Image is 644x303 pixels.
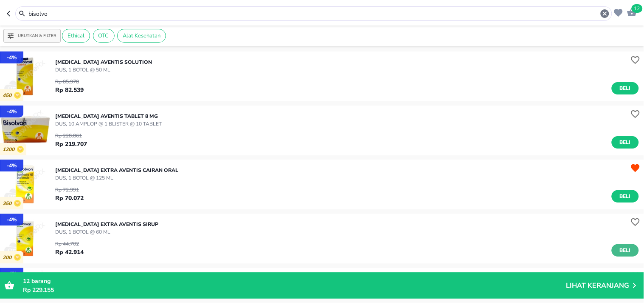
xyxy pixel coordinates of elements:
p: DUS, 1 BOTOL @ 125 ML [55,174,178,182]
p: DUS, 1 BOTOL @ 50 ML [55,66,152,74]
p: Rp 42.914 [55,248,84,257]
p: DUS, 1 BOTOL @ 60 ML [55,228,158,236]
p: Urutkan & Filter [18,33,56,39]
button: 12 [625,5,637,18]
p: DUS, 10 AMPLOP @ 1 BLISTER @ 10 TABLET [55,120,162,128]
span: Beli [618,138,633,147]
span: Beli [618,192,633,201]
p: 450 [3,92,14,99]
span: Beli [618,84,633,93]
p: Rp 85.978 [55,78,84,86]
p: barang [23,277,566,286]
p: - 4 % [7,162,17,169]
p: - 4 % [7,54,17,61]
div: Alat Kesehatan [117,29,166,43]
span: 12 [632,4,643,13]
span: Rp 229.155 [23,286,54,294]
button: Beli [612,190,639,203]
p: Rp 82.539 [55,86,84,94]
p: Rp 219.707 [55,140,87,149]
p: 350 [3,200,14,207]
p: [MEDICAL_DATA] Aventis SOLUTION [55,58,152,66]
button: Beli [612,82,639,94]
button: Beli [612,136,639,149]
p: - 4 % [7,108,17,115]
button: Urutkan & Filter [3,29,61,43]
input: Cari 4000+ produk di sini [28,9,600,18]
button: Beli [612,244,639,257]
p: [MEDICAL_DATA] Aventis TABLET 8 MG [55,112,162,120]
p: 200 [3,254,14,261]
p: [MEDICAL_DATA] EXTRA Aventis SIRUP [55,220,158,228]
p: Rp 70.072 [55,194,84,203]
p: 1200 [3,146,17,153]
span: OTC [93,32,114,40]
span: Beli [618,246,633,255]
span: Ethical [62,32,90,40]
span: 12 [23,277,30,285]
p: - 4 % [7,216,17,223]
span: Alat Kesehatan [118,32,166,40]
p: - 4 % [7,270,17,277]
p: [MEDICAL_DATA] EXTRA Aventis CAIRAN ORAL [55,166,178,174]
div: Ethical [62,29,90,43]
p: Rp 72.991 [55,186,84,194]
p: Rp 228.861 [55,132,87,140]
div: OTC [93,29,115,43]
p: Rp 44.702 [55,240,84,248]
